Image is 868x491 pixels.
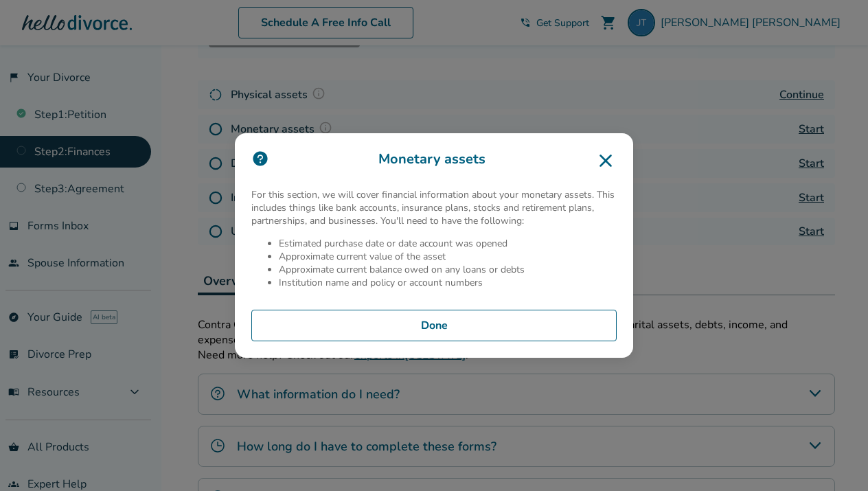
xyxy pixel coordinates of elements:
iframe: Chat Widget [799,425,868,491]
h3: Monetary assets [251,150,617,172]
li: Approximate current value of the asset [279,250,617,263]
button: Done [251,310,617,341]
li: Institution name and policy or account numbers [279,276,617,289]
img: icon [251,150,269,168]
li: Approximate current balance owed on any loans or debts [279,263,617,276]
p: For this section, we will cover financial information about your monetary assets. This includes t... [251,188,617,227]
li: Estimated purchase date or date account was opened [279,237,617,250]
